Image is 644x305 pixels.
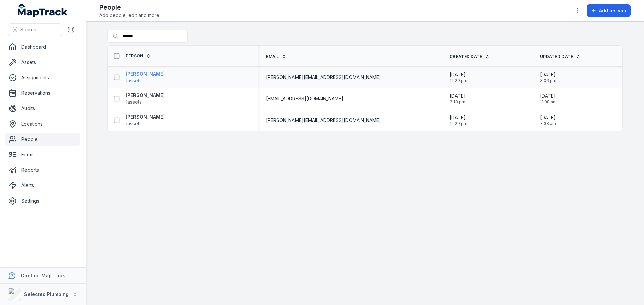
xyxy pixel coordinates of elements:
[126,53,151,59] a: Person
[540,78,556,83] span: 3:06 pm
[24,291,69,297] strong: Selected Plumbing
[5,117,80,131] a: Locations
[126,113,165,120] strong: [PERSON_NAME]
[540,99,557,105] span: 11:08 am
[126,71,165,77] strong: [PERSON_NAME]
[540,93,557,99] span: [DATE]
[5,148,80,161] a: Forms
[450,71,467,78] span: [DATE]
[5,194,80,208] a: Settings
[450,78,467,83] span: 12:29 pm
[126,53,143,59] span: Person
[126,113,165,127] a: [PERSON_NAME]1assets
[450,93,466,99] span: [DATE]
[20,26,36,33] span: Search
[126,99,142,105] span: 1 assets
[5,40,80,54] a: Dashboard
[450,54,490,59] a: Created Date
[540,114,556,121] span: [DATE]
[540,54,581,59] a: Updated Date
[5,179,80,192] a: Alerts
[126,71,165,84] a: [PERSON_NAME]1assets
[21,273,65,278] strong: Contact MapTrack
[587,4,631,17] button: Add person
[599,7,626,14] span: Add person
[126,120,142,127] span: 1 assets
[540,121,556,126] span: 7:38 am
[5,133,80,146] a: People
[450,54,482,59] span: Created Date
[540,54,573,59] span: Updated Date
[5,86,80,100] a: Reservations
[18,4,68,17] a: MapTrack
[540,71,556,78] span: [DATE]
[126,92,165,105] a: [PERSON_NAME]1assets
[5,102,80,115] a: Audits
[5,163,80,177] a: Reports
[450,114,467,126] time: 1/14/2025, 12:29:42 PM
[540,114,556,126] time: 7/24/2025, 7:38:57 AM
[450,99,466,105] span: 3:13 pm
[540,71,556,83] time: 7/29/2025, 3:06:49 PM
[450,93,466,105] time: 2/28/2025, 3:13:20 PM
[5,56,80,69] a: Assets
[99,3,160,12] h2: People
[8,23,62,36] button: Search
[266,54,286,59] a: Email
[540,93,557,105] time: 8/11/2025, 11:08:49 AM
[266,95,343,102] span: [EMAIL_ADDRESS][DOMAIN_NAME]
[266,74,381,81] span: [PERSON_NAME][EMAIL_ADDRESS][DOMAIN_NAME]
[450,121,467,126] span: 12:29 pm
[450,71,467,83] time: 1/14/2025, 12:29:42 PM
[99,12,160,19] span: Add people, edit and more.
[266,54,279,59] span: Email
[266,117,381,124] span: [PERSON_NAME][EMAIL_ADDRESS][DOMAIN_NAME]
[450,114,467,121] span: [DATE]
[5,71,80,84] a: Assignments
[126,77,142,84] span: 1 assets
[126,92,165,99] strong: [PERSON_NAME]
